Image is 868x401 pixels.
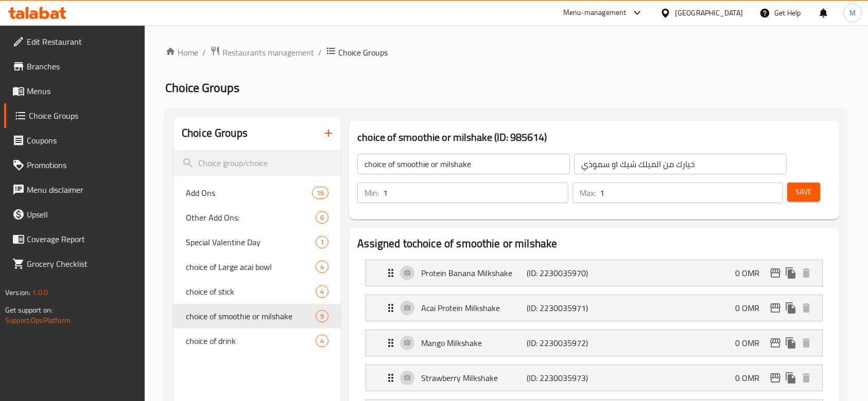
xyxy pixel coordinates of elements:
div: Choices [316,236,328,248]
p: (ID: 2230035972) [527,337,597,349]
p: Max: [580,187,596,199]
span: Save [795,186,812,198]
div: choice of drink4 [173,329,341,353]
div: choice of stick4 [173,279,341,304]
span: Upsell [27,208,137,221]
button: delete [798,370,814,386]
p: 0 OMR [735,267,768,279]
span: choice of stick [186,285,316,298]
button: duplicate [783,265,798,281]
span: Other Add Ons: [186,211,316,224]
button: duplicate [783,300,798,316]
button: edit [768,265,783,281]
p: 0 OMR [735,337,768,349]
a: Menu disclaimer [4,177,145,202]
span: Coverage Report [27,233,137,245]
span: 9 [316,312,328,321]
span: Add Ons [186,187,312,199]
p: Protein Banana Milkshake [421,267,527,279]
li: Expand [357,290,831,325]
p: Mango Milkshake [421,337,527,349]
span: 4 [316,262,328,272]
nav: breadcrumb [165,46,847,59]
li: Expand [357,325,831,360]
span: Menu disclaimer [27,184,137,196]
button: edit [768,370,783,386]
div: Expand [366,330,822,356]
a: Choice Groups [4,103,145,128]
p: 0 OMR [735,372,768,384]
li: / [318,46,322,59]
span: choice of smoothie or milshake [186,310,316,322]
p: Strawberry Milkshake [421,372,527,384]
div: Choices [316,335,328,347]
p: (ID: 2230035971) [527,302,597,314]
a: Support.OpsPlatform [5,314,71,327]
h2: Assigned to choice of smoothie or milshake [357,236,831,251]
p: 0 OMR [735,302,768,314]
a: Coupons [4,128,145,153]
a: Restaurants management [210,46,314,59]
span: 1.0.0 [32,286,48,299]
a: Coverage Report [4,227,145,251]
button: duplicate [783,335,798,351]
li: Expand [357,360,831,395]
span: 1 [316,238,328,247]
button: edit [768,335,783,351]
span: Branches [27,60,137,72]
span: 4 [316,287,328,297]
a: Promotions [4,153,145,177]
span: Edit Restaurant [27,35,137,48]
span: 6 [316,213,328,223]
div: Expand [366,365,822,391]
h2: Choice Groups [182,125,248,141]
button: edit [768,300,783,316]
span: Restaurants management [222,46,314,59]
div: Other Add Ons:6 [173,205,341,230]
span: Choice Groups [338,46,388,59]
span: Menus [27,85,137,97]
div: Choices [316,211,328,224]
div: Expand [366,295,822,321]
div: Choices [312,187,328,199]
div: Expand [366,260,822,286]
span: Special Valentine Day [186,236,316,248]
button: duplicate [783,370,798,386]
span: M [849,7,856,19]
button: delete [798,265,814,281]
span: choice of Large acai bowl [186,261,316,273]
p: Acai Protein Milkshake [421,302,527,314]
button: delete [798,335,814,351]
a: Upsell [4,202,145,227]
span: 16 [313,188,328,198]
a: Grocery Checklist [4,251,145,276]
li: / [202,46,206,59]
a: Branches [4,54,145,79]
div: Special Valentine Day1 [173,230,341,254]
div: [GEOGRAPHIC_DATA] [675,7,743,19]
a: Home [165,46,198,59]
div: Add Ons16 [173,180,341,205]
button: Save [787,183,820,202]
div: Menu-management [563,7,627,19]
p: (ID: 2230035970) [527,267,597,279]
span: Version: [5,286,30,299]
div: Choices [316,261,328,273]
span: 4 [316,336,328,346]
span: Get support on: [5,303,53,317]
input: search [173,150,341,176]
span: Coupons [27,134,137,147]
div: choice of Large acai bowl4 [173,254,341,279]
button: delete [798,300,814,316]
p: (ID: 2230035973) [527,372,597,384]
span: Grocery Checklist [27,258,137,270]
div: choice of smoothie or milshake9 [173,304,341,329]
a: Edit Restaurant [4,29,145,54]
h3: choice of smoothie or milshake (ID: 985614) [357,129,831,145]
li: Expand [357,256,831,290]
span: choice of drink [186,335,316,347]
a: Menus [4,79,145,103]
span: Promotions [27,159,137,171]
span: Choice Groups [29,110,137,122]
p: Min: [364,187,379,199]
